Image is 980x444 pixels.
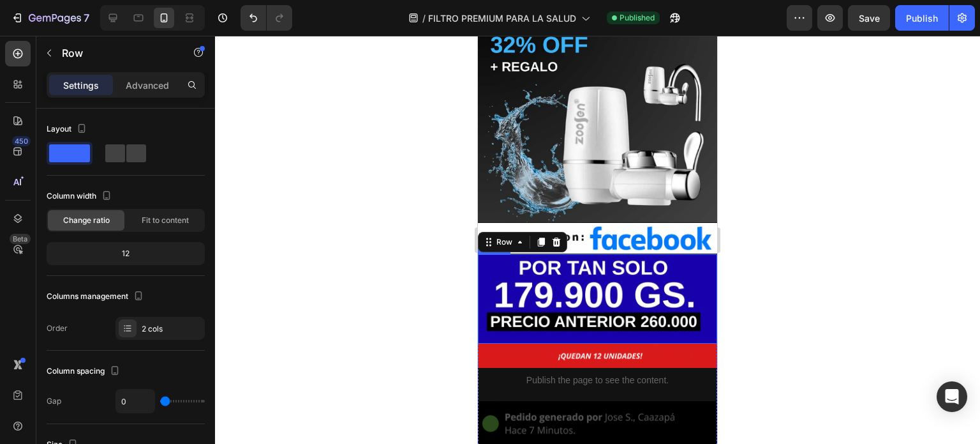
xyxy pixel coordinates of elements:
iframe: To enrich screen reader interactions, please activate Accessibility in Grammarly extension settings [478,36,717,444]
span: Change ratio [63,215,110,226]
p: Settings [63,79,99,92]
p: Advanced [126,79,169,92]
div: Order [47,323,68,334]
div: Gap [47,395,61,407]
span: Published [620,12,655,24]
div: Open Intercom Messenger [937,381,967,412]
input: Auto [116,390,154,413]
span: Fit to content [142,215,189,226]
div: Publish [906,11,938,25]
button: Save [848,5,890,31]
span: Save [859,13,880,24]
p: Row [62,45,170,61]
div: 2 cols [142,323,202,335]
div: Layout [47,121,89,138]
div: Beta [10,234,31,244]
div: Undo/Redo [241,5,292,31]
button: 7 [5,5,95,31]
span: FILTRO PREMIUM PARA LA SALUD [428,11,576,25]
span: / [422,11,426,25]
p: 7 [84,10,89,26]
div: Columns management [47,288,146,305]
div: 12 [49,245,202,263]
div: 450 [12,136,31,146]
div: Column spacing [47,363,122,380]
button: Publish [895,5,949,31]
div: Column width [47,188,114,205]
